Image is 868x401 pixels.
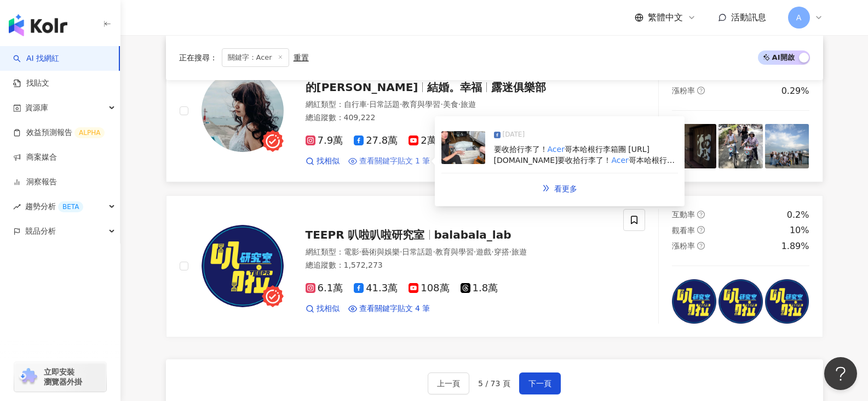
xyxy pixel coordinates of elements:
[494,247,509,256] span: 穿搭
[765,279,809,324] img: post-image
[672,86,695,95] span: 漲粉率
[13,78,49,89] a: 找貼文
[672,124,716,168] img: post-image
[306,303,340,314] a: 找相似
[179,53,217,62] span: 正在搜尋 ：
[519,372,561,394] button: 下一頁
[359,303,430,314] span: 查看關鍵字貼文 4 筆
[434,228,511,241] span: balabala_lab
[44,367,82,387] span: 立即安裝 瀏覽器外掛
[222,48,289,67] span: 關鍵字：Acer
[509,247,511,256] span: ·
[824,357,857,390] iframe: Help Scout Beacon - Open
[402,247,433,256] span: 日常話題
[787,209,809,221] div: 0.2%
[697,226,705,234] span: question-circle
[18,368,39,386] img: chrome extension
[306,99,611,110] div: 網紅類型 ：
[672,210,695,219] span: 互動率
[461,100,476,109] span: 旅遊
[491,247,493,256] span: ·
[443,100,458,109] span: 美食
[478,379,510,388] span: 5 / 73 頁
[409,135,436,146] span: 2萬
[697,242,705,250] span: question-circle
[461,283,498,294] span: 1.8萬
[306,112,611,123] div: 總追蹤數 ： 409,222
[427,81,482,94] span: 結婚。幸福
[348,303,430,314] a: 查看關鍵字貼文 4 筆
[13,203,21,211] span: rise
[354,283,398,294] span: 41.3萬
[306,65,610,94] span: 村子裡的[PERSON_NAME]
[13,127,105,138] a: 效益預測報告ALPHA
[306,247,611,258] div: 網紅類型 ：
[359,247,361,256] span: ·
[306,283,343,294] span: 6.1萬
[58,201,83,212] div: BETA
[790,224,809,236] div: 10%
[400,247,402,256] span: ·
[672,279,716,324] img: post-image
[731,12,766,22] span: 活動訊息
[648,12,683,24] span: 繁體中文
[369,100,400,109] span: 日常話題
[474,247,476,256] span: ·
[25,219,56,244] span: 競品分析
[437,379,460,388] span: 上一頁
[433,247,435,256] span: ·
[14,362,106,392] a: chrome extension立即安裝 瀏覽器外掛
[367,100,369,109] span: ·
[672,226,695,235] span: 觀看率
[672,241,695,250] span: 漲粉率
[359,156,430,167] span: 查看關鍵字貼文 1 筆
[344,100,367,109] span: 自行車
[354,135,398,146] span: 27.8萬
[361,247,400,256] span: 藝術與娛樂
[718,279,763,324] img: post-image
[781,240,809,252] div: 1.89%
[25,95,48,120] span: 資源庫
[13,177,57,188] a: 洞察報告
[202,225,284,307] img: KOL Avatar
[13,152,57,163] a: 商案媒合
[491,81,546,94] span: 露迷俱樂部
[202,70,284,152] img: KOL Avatar
[25,194,83,219] span: 趨勢分析
[402,100,440,109] span: 教育與學習
[458,100,461,109] span: ·
[348,156,430,167] a: 查看關鍵字貼文 1 筆
[511,247,527,256] span: 旅遊
[306,156,340,167] a: 找相似
[476,247,491,256] span: 遊戲
[166,40,823,182] a: KOL Avatar[PERSON_NAME]村子裡的小露chao_[DATE]村子裡的[PERSON_NAME]結婚。幸福露迷俱樂部網紅類型：自行車·日常話題·教育與學習·美食·旅遊總追蹤數：...
[306,260,611,271] div: 總追蹤數 ： 1,572,273
[697,87,705,94] span: question-circle
[306,135,343,146] span: 7.9萬
[765,124,809,168] img: post-image
[317,303,340,314] span: 找相似
[306,228,425,241] span: TEEPR 叭啦叭啦研究室
[435,247,474,256] span: 教育與學習
[528,379,551,388] span: 下一頁
[400,100,402,109] span: ·
[166,195,823,337] a: KOL AvatarTEEPR 叭啦叭啦研究室balabala_lab網紅類型：電影·藝術與娛樂·日常話題·教育與學習·遊戲·穿搭·旅遊總追蹤數：1,572,2736.1萬41.3萬108萬1....
[9,14,67,36] img: logo
[440,100,442,109] span: ·
[428,372,469,394] button: 上一頁
[796,12,802,24] span: A
[294,53,309,62] div: 重置
[13,53,59,64] a: searchAI 找網紅
[409,283,449,294] span: 108萬
[781,85,809,97] div: 0.29%
[317,156,340,167] span: 找相似
[448,135,486,146] span: 3.2萬
[697,211,705,218] span: question-circle
[344,247,359,256] span: 電影
[718,124,763,168] img: post-image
